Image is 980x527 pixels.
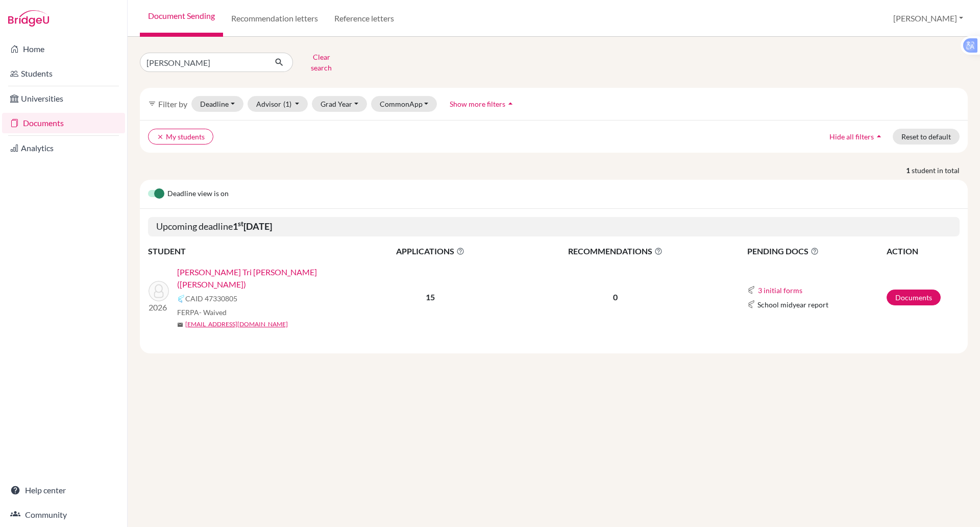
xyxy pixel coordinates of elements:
span: FERPA [177,307,227,318]
a: Students [2,63,125,84]
button: clearMy students [148,129,213,145]
a: Documents [2,113,125,133]
b: 15 [426,292,435,302]
p: 2026 [149,301,169,314]
i: clear [157,133,164,140]
span: (1) [283,100,291,108]
input: Find student by name... [140,53,266,72]
button: Clear search [293,49,350,76]
a: [EMAIL_ADDRESS][DOMAIN_NAME] [185,320,288,329]
span: Hide all filters [829,132,874,141]
span: RECOMMENDATIONS [509,245,722,257]
img: Diep, Vuong Tri Nhan (Alex) [149,281,169,301]
i: arrow_drop_up [874,131,884,141]
i: arrow_drop_up [505,99,516,109]
button: Deadline [191,96,243,112]
a: [PERSON_NAME] Tri [PERSON_NAME] ([PERSON_NAME]) [177,266,359,291]
span: PENDING DOCS [747,245,886,257]
span: mail [177,322,183,328]
h5: Upcoming deadline [148,217,960,236]
button: Grad Year [312,96,367,112]
button: [PERSON_NAME] [889,9,968,28]
strong: 1 [906,165,912,176]
span: APPLICATIONS [353,245,508,257]
a: Universities [2,88,125,109]
img: Bridge-U [8,10,49,27]
img: Common App logo [747,286,755,294]
button: CommonApp [371,96,437,112]
a: Community [2,505,125,525]
span: - Waived [199,308,227,317]
th: ACTION [886,245,960,258]
button: Reset to default [893,129,960,145]
a: Analytics [2,138,125,158]
i: filter_list [148,100,156,108]
img: Common App logo [747,300,755,308]
span: Show more filters [450,100,505,108]
sup: st [238,220,243,228]
span: School midyear report [757,299,828,310]
img: Common App logo [177,295,185,303]
span: Deadline view is on [167,188,229,200]
button: Show more filtersarrow_drop_up [441,96,524,112]
p: 0 [509,291,722,303]
a: Home [2,39,125,59]
a: Documents [887,290,941,305]
span: Filter by [158,99,187,109]
button: Hide all filtersarrow_drop_up [821,129,893,145]
b: 1 [DATE] [233,221,272,232]
span: CAID 47330805 [185,293,237,304]
th: STUDENT [148,245,352,258]
button: Advisor(1) [248,96,308,112]
button: 3 initial forms [757,284,803,296]
span: student in total [912,165,968,176]
a: Help center [2,480,125,500]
